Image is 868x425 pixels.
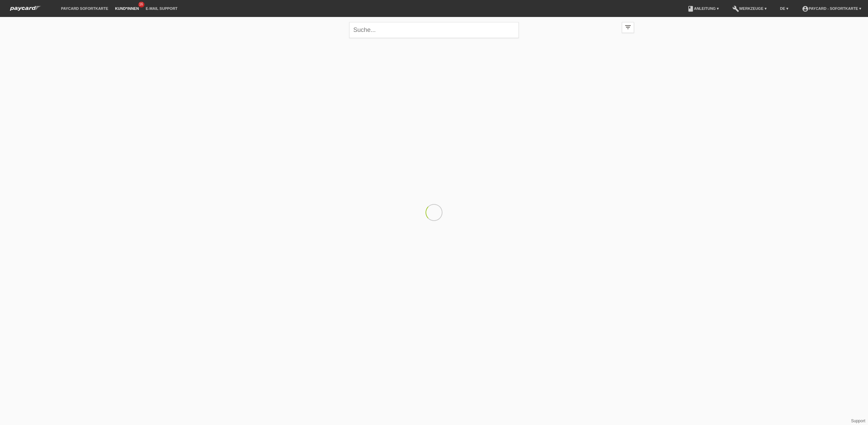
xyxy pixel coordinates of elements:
a: Support [851,419,865,423]
a: paycard Sofortkarte [58,6,112,11]
a: E-Mail Support [142,6,181,11]
i: build [732,5,739,12]
a: DE ▾ [777,6,792,11]
i: book [687,5,694,12]
a: paycard Sofortkarte [7,8,44,13]
a: buildWerkzeuge ▾ [729,6,770,11]
span: 16 [138,2,144,7]
img: paycard Sofortkarte [7,5,44,12]
input: Suche... [349,22,519,38]
i: filter_list [624,23,632,31]
a: account_circlepaycard - Sofortkarte ▾ [798,6,865,11]
i: account_circle [802,5,809,12]
a: Kund*innen [112,6,142,11]
a: bookAnleitung ▾ [684,6,722,11]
